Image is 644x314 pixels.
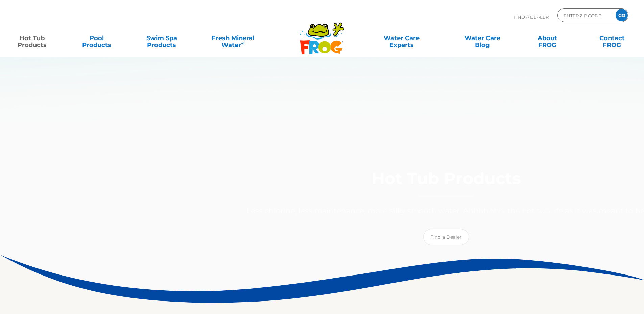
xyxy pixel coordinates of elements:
a: Water CareExperts [361,31,443,45]
a: Hot TubProducts [7,31,57,45]
p: Find A Dealer [514,8,549,25]
a: Find a Dealer [423,229,469,245]
a: AboutFROG [522,31,572,45]
sup: ∞ [241,40,244,46]
a: ContactFROG [587,31,637,45]
a: Water CareBlog [457,31,507,45]
a: PoolProducts [72,31,122,45]
img: Frog Products Logo [296,14,348,55]
a: Swim SpaProducts [137,31,187,45]
input: GO [616,9,628,21]
a: Fresh MineralWater∞ [201,31,264,45]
